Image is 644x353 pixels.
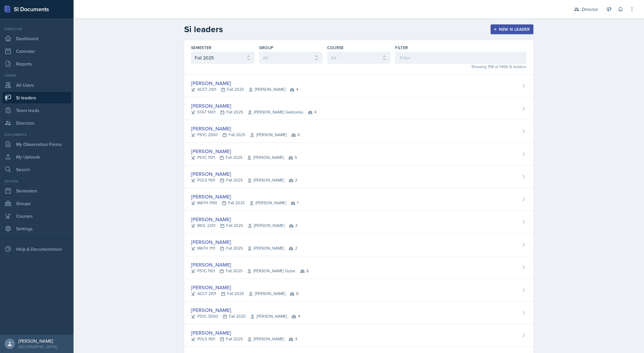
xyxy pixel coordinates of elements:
[184,234,533,256] a: [PERSON_NAME] MATH 1111Fall 2025[PERSON_NAME] 2
[2,132,71,137] div: Documents
[184,120,533,143] a: [PERSON_NAME] PSYC 2500Fall 2025[PERSON_NAME] 6
[250,132,287,138] span: [PERSON_NAME]
[191,215,298,223] div: [PERSON_NAME]
[327,45,344,51] label: Course
[2,79,71,91] a: All Users
[2,185,71,196] a: Semesters
[191,261,309,269] div: [PERSON_NAME]
[2,45,71,57] a: Calendar
[259,45,274,51] label: Group
[184,324,533,347] a: [PERSON_NAME] POLS 1101Fall 2025[PERSON_NAME] 4
[249,200,286,206] span: [PERSON_NAME]
[290,291,298,297] span: 6
[291,132,300,138] span: 6
[191,313,300,319] div: PSYC 3000 Fall 2025
[184,302,533,324] a: [PERSON_NAME] PSYC 3000Fall 2025[PERSON_NAME] 4
[191,223,298,229] div: BIOL 2251 Fall 2025
[191,283,298,291] div: [PERSON_NAME]
[191,86,298,92] div: ACCT 2101 Fall 2025
[191,238,297,246] div: [PERSON_NAME]
[395,64,527,70] div: Showing 158 of 1466 Si leaders
[250,313,287,319] span: [PERSON_NAME]
[191,155,297,161] div: PSYC 1101 Fall 2025
[2,151,71,163] a: My Uploads
[191,193,298,200] div: [PERSON_NAME]
[191,147,297,155] div: [PERSON_NAME]
[308,109,317,115] span: 4
[2,138,71,150] a: My Observation Forms
[247,155,284,161] span: [PERSON_NAME]
[491,24,533,34] button: New Si leader
[184,211,533,234] a: [PERSON_NAME] BIOL 2251Fall 2025[PERSON_NAME] 3
[289,177,297,183] span: 3
[2,26,71,32] div: Director
[191,170,297,178] div: [PERSON_NAME]
[2,58,71,70] a: Reports
[184,188,533,211] a: [PERSON_NAME] MATH 1190Fall 2025[PERSON_NAME] 1
[184,75,533,97] a: [PERSON_NAME] ACCT 2101Fall 2025[PERSON_NAME] 4
[248,86,285,92] span: [PERSON_NAME]
[247,268,296,274] span: [PERSON_NAME] Guitar
[191,306,300,314] div: [PERSON_NAME]
[2,164,71,175] a: Search
[248,109,303,115] span: [PERSON_NAME] Gadzanku
[395,52,527,64] input: Filter
[289,336,297,342] span: 4
[191,177,297,183] div: POLS 1101 Fall 2025
[292,313,300,319] span: 4
[2,243,71,255] div: Help & Documentation
[289,223,298,229] span: 3
[288,155,297,161] span: 5
[191,45,212,51] label: Semester
[494,27,530,32] div: New Si leader
[184,97,533,120] a: [PERSON_NAME] STAT 1401Fall 2025[PERSON_NAME] Gadzanku 4
[2,198,71,209] a: Groups
[191,291,298,297] div: ACCT 2101 Fall 2025
[191,79,298,87] div: [PERSON_NAME]
[2,223,71,234] a: Settings
[289,245,297,251] span: 2
[2,105,71,116] a: Team leads
[248,223,284,229] span: [PERSON_NAME]
[247,245,284,251] span: [PERSON_NAME]
[191,336,297,342] div: POLS 1101 Fall 2025
[290,86,298,92] span: 4
[2,117,71,129] a: Directors
[191,268,309,274] div: PSYC 1101 Fall 2025
[191,109,317,115] div: STAT 1401 Fall 2025
[184,279,533,302] a: [PERSON_NAME] ACCT 2101Fall 2025[PERSON_NAME] 6
[18,344,57,350] div: [GEOGRAPHIC_DATA]
[395,45,408,51] label: Filter
[191,132,300,138] div: PSYC 2500 Fall 2025
[247,336,284,342] span: [PERSON_NAME]
[247,177,284,183] span: [PERSON_NAME]
[582,6,598,13] div: Director
[300,268,309,274] span: 6
[191,102,317,110] div: [PERSON_NAME]
[291,200,298,206] span: 1
[2,73,71,78] div: Users
[248,291,285,297] span: [PERSON_NAME]
[184,24,223,34] h2: Si leaders
[191,245,297,251] div: MATH 1111 Fall 2025
[2,33,71,44] a: Dashboard
[2,179,71,184] div: School
[191,329,297,337] div: [PERSON_NAME]
[184,256,533,279] a: [PERSON_NAME] PSYC 1101Fall 2025[PERSON_NAME] Guitar 6
[18,338,57,344] div: [PERSON_NAME]
[184,165,533,188] a: [PERSON_NAME] POLS 1101Fall 2025[PERSON_NAME] 3
[191,125,300,132] div: [PERSON_NAME]
[2,92,71,103] a: Si leaders
[184,143,533,165] a: [PERSON_NAME] PSYC 1101Fall 2025[PERSON_NAME] 5
[191,200,298,206] div: MATH 1190 Fall 2025
[2,210,71,222] a: Courses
